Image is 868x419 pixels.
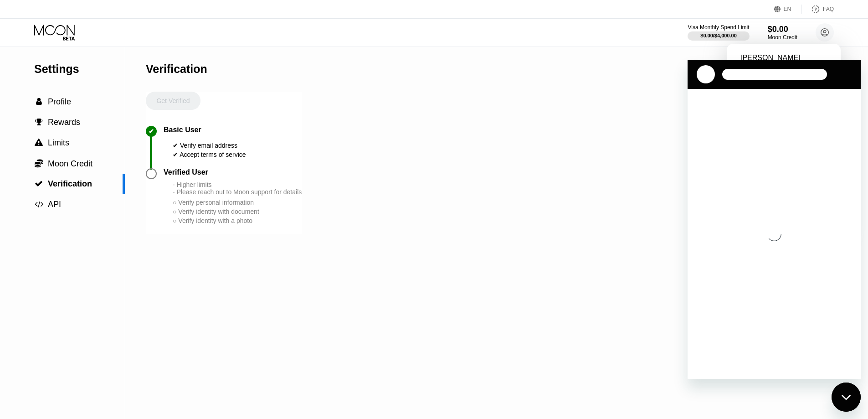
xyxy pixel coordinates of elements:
[688,24,749,31] div: Visa Monthly Spend Limit
[34,62,125,76] div: Settings
[48,179,92,188] span: Verification
[774,5,802,14] div: EN
[768,34,797,41] div: Moon Credit
[35,139,43,147] span: 
[768,25,797,41] div: $0.00Moon Credit
[35,200,43,208] span: 
[149,128,154,135] div: ✔
[768,25,797,34] div: $0.00
[34,200,43,208] div: 
[36,98,42,106] span: 
[48,138,69,147] span: Limits
[164,168,208,176] div: Verified User
[35,180,43,188] span: 
[173,181,302,196] div: - Higher limits - Please reach out to Moon support for details
[173,208,302,215] div: ○ Verify identity with document
[34,118,43,126] div: 
[48,118,80,127] span: Rewards
[700,33,737,38] div: $0.00 / $4,000.00
[164,126,201,134] div: Basic User
[35,159,43,168] span: 
[34,98,43,106] div: 
[740,54,827,62] div: [PERSON_NAME]
[34,139,43,147] div: 
[688,24,749,41] div: Visa Monthly Spend Limit$0.00/$4,000.00
[173,217,302,224] div: ○ Verify identity with a photo
[48,200,61,209] span: API
[173,142,246,149] div: ✔ Verify email address
[173,199,302,206] div: ○ Verify personal information
[35,118,43,126] span: 
[832,383,861,412] iframe: Кнопка запуска окна обмена сообщениями
[146,62,207,76] div: Verification
[688,60,861,379] iframe: Окно обмена сообщениями
[823,6,834,12] div: FAQ
[784,6,791,12] div: EN
[173,151,246,158] div: ✔ Accept terms of service
[34,159,43,168] div: 
[48,97,71,106] span: Profile
[802,5,834,14] div: FAQ
[34,180,43,188] div: 
[48,159,92,168] span: Moon Credit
